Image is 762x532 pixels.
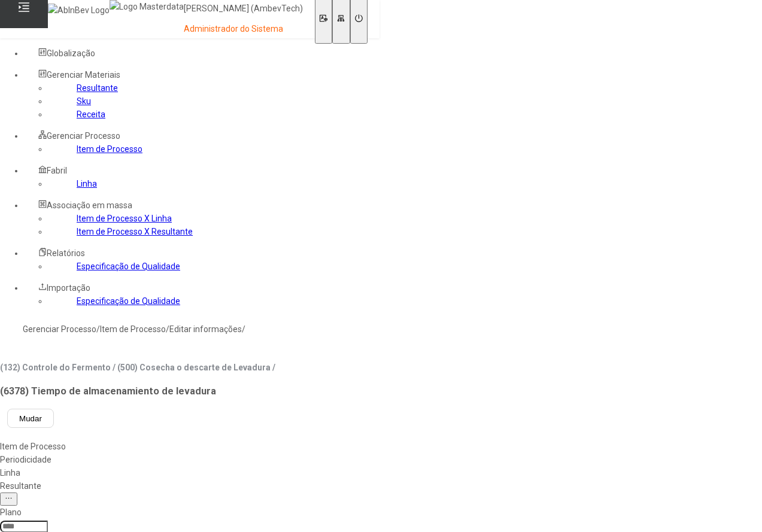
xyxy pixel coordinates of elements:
[77,179,97,189] a: Linha
[184,23,303,35] p: Administrador do Sistema
[169,324,242,334] a: Editar informações
[47,131,120,141] span: Gerenciar Processo
[100,324,166,334] a: Item de Processo
[77,296,180,306] a: Especificação de Qualidade
[47,283,90,293] span: Importação
[23,324,96,334] a: Gerenciar Processo
[242,324,245,334] nz-breadcrumb-separator: /
[184,3,303,15] p: [PERSON_NAME] (AmbevTech)
[47,48,95,58] span: Globalização
[77,96,91,106] a: Sku
[77,262,180,271] a: Especificação de Qualidade
[47,248,85,258] span: Relatórios
[47,166,67,175] span: Fabril
[77,227,193,236] a: Item de Processo X Resultante
[77,83,118,93] a: Resultante
[96,324,100,334] nz-breadcrumb-separator: /
[47,70,120,80] span: Gerenciar Materiais
[166,324,169,334] nz-breadcrumb-separator: /
[19,414,42,423] span: Mudar
[77,214,172,223] a: Item de Processo X Linha
[47,200,132,210] span: Associação em massa
[48,4,110,17] img: AbInBev Logo
[77,110,105,119] a: Receita
[7,409,54,428] button: Mudar
[77,144,142,154] a: Item de Processo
